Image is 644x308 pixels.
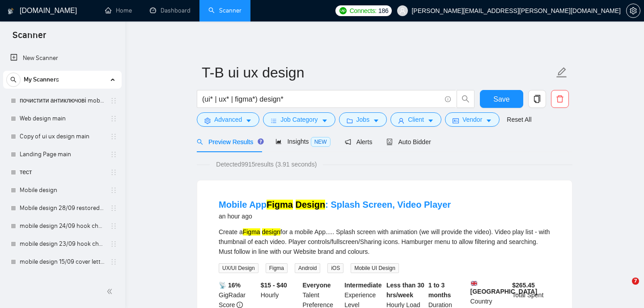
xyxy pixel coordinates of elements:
span: copy [529,95,546,103]
span: Auto Bidder [386,138,431,145]
span: Preview Results [197,138,261,145]
span: Job Category [280,115,318,124]
mark: Figma [267,200,293,210]
a: Mobile design 28/09 restored to first version [20,199,105,217]
span: holder [110,97,117,104]
img: 🇬🇧 [471,280,477,287]
span: setting [627,7,640,14]
span: Scanner [5,29,53,47]
button: settingAdvancedcaret-down [197,112,259,127]
span: notification [345,139,351,145]
button: search [6,73,21,87]
span: search [7,77,20,83]
b: Less than 30 hrs/week [386,282,424,299]
span: Figma [266,263,288,273]
span: user [398,117,404,124]
a: Mobile AppFigma Design: Splash Screen, Video Player [219,200,451,210]
button: search [457,90,475,108]
a: mobile design 24/09 hook changed [20,217,105,235]
span: Connects: [350,6,377,16]
a: searchScanner [208,7,241,14]
span: delete [551,95,568,103]
div: an hour ago [219,211,451,222]
span: holder [110,187,117,194]
b: $ 265.45 [512,282,535,289]
li: New Scanner [3,49,122,67]
span: holder [110,133,117,140]
a: тест [20,163,105,181]
span: info-circle [445,96,451,102]
span: 7 [632,278,639,285]
span: caret-down [322,117,328,124]
span: holder [110,115,117,122]
span: Detected 9915 results (3.91 seconds) [210,159,323,169]
span: area-chart [275,138,282,145]
b: 📡 16% [219,282,241,289]
mark: Figma [243,228,260,235]
span: caret-down [373,117,379,124]
a: New Scanner [10,49,114,67]
span: search [457,95,474,103]
a: Web design main [20,110,105,128]
button: idcardVendorcaret-down [445,112,500,127]
a: dashboardDashboard [150,7,191,14]
span: Alerts [345,138,373,145]
span: robot [386,139,393,145]
span: Vendor [462,115,482,124]
input: Scanner name... [202,61,554,84]
button: copy [528,90,546,108]
input: Search Freelance Jobs... [202,94,441,105]
span: caret-down [428,117,434,124]
b: Intermediate [344,282,381,289]
a: Reset All [507,115,531,124]
span: holder [110,258,117,265]
span: info-circle [237,302,243,308]
a: setting [626,7,640,14]
button: delete [551,90,569,108]
span: bars [271,117,277,124]
span: 186 [378,6,388,16]
a: SaaS 23/09 changed hook [20,271,105,289]
span: Client [408,115,424,124]
img: logo [8,4,14,18]
iframe: Intercom live chat [614,278,635,299]
a: Landing Page main [20,145,105,163]
span: Save [493,94,509,105]
span: holder [110,205,117,212]
span: folder [347,117,353,124]
button: setting [626,4,640,18]
span: caret-down [486,117,492,124]
span: Advanced [214,115,242,124]
a: mobile design 23/09 hook changed [20,235,105,253]
button: userClientcaret-down [390,112,441,127]
img: upwork-logo.png [339,7,347,14]
span: holder [110,151,117,158]
mark: design [262,228,280,235]
span: My Scanners [24,71,59,89]
div: Tooltip anchor [257,137,265,145]
span: Android [295,263,320,273]
mark: Design [296,200,326,210]
span: double-left [106,287,115,296]
span: user [399,8,406,14]
button: Save [480,90,523,108]
span: holder [110,169,117,176]
a: почистити антиключові mobile design main [20,92,105,110]
span: holder [110,222,117,230]
a: Copy of ui ux design main [20,128,105,145]
b: [GEOGRAPHIC_DATA] [470,280,538,295]
span: Jobs [356,115,370,124]
span: setting [204,117,211,124]
span: caret-down [246,117,252,124]
a: mobile design 15/09 cover letter another first part [20,253,105,271]
span: iOS [327,263,343,273]
span: Mobile UI Design [351,263,398,273]
span: search [197,139,203,145]
button: barsJob Categorycaret-down [263,112,335,127]
span: Insights [275,138,330,145]
span: holder [110,240,117,248]
span: UX/UI Design [219,263,258,273]
span: NEW [311,137,330,147]
span: edit [556,67,568,78]
a: homeHome [105,7,132,14]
